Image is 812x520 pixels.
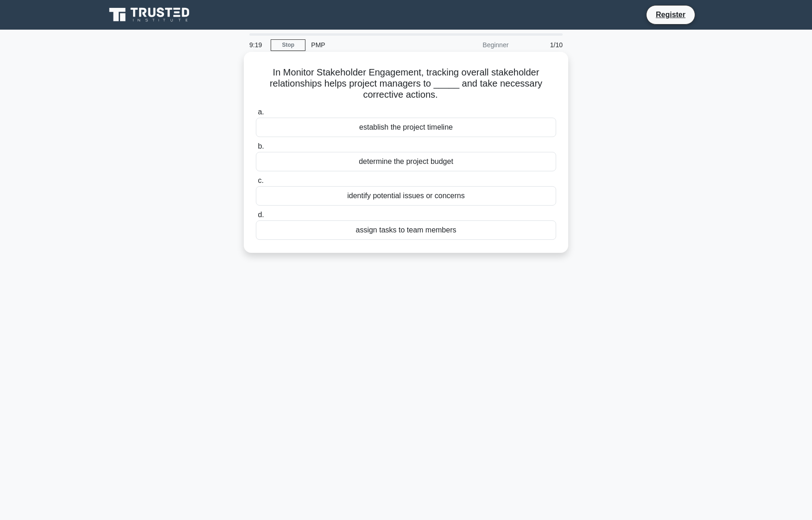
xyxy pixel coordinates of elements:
[305,36,433,54] div: PMP
[650,9,691,20] a: Register
[244,36,271,54] div: 9:19
[258,211,264,219] span: d.
[258,176,263,184] span: c.
[514,36,568,54] div: 1/10
[256,152,556,171] div: determine the project budget
[433,36,514,54] div: Beginner
[258,108,264,116] span: a.
[258,142,264,150] span: b.
[271,39,305,51] a: Stop
[255,67,557,101] h5: In Monitor Stakeholder Engagement, tracking overall stakeholder relationships helps project manag...
[256,220,556,240] div: assign tasks to team members
[256,186,556,206] div: identify potential issues or concerns
[256,118,556,137] div: establish the project timeline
